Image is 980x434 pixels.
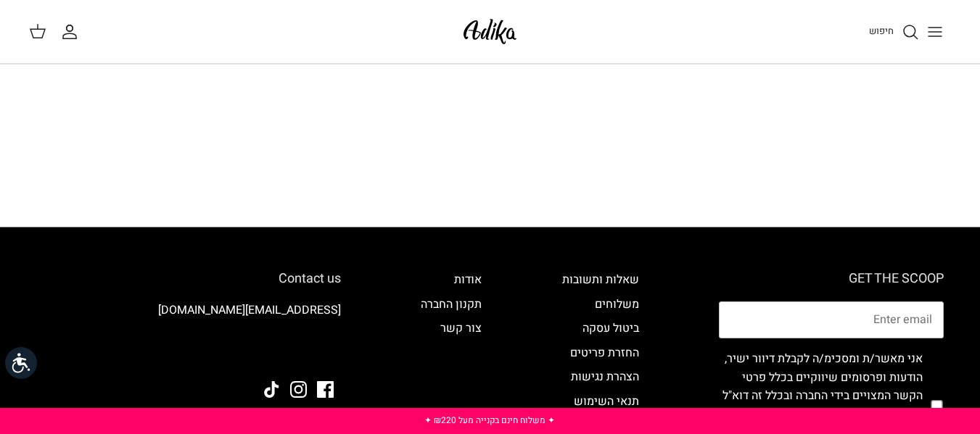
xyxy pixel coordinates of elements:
[301,341,341,360] img: Adika IL
[562,271,639,288] a: שאלות ותשובות
[440,320,482,337] a: צור קשר
[570,344,639,362] a: החזרת פריטים
[574,393,639,410] a: תנאי השימוש
[571,368,639,385] a: הצהרת נגישות
[459,14,521,49] img: Adika IL
[454,271,482,288] a: אודות
[421,296,482,313] a: תקנון החברה
[719,301,944,339] input: Email
[424,414,555,427] a: ✦ משלוח חינם בקנייה מעל ₪220 ✦
[919,16,951,48] button: Toggle menu
[317,381,334,398] a: Facebook
[719,271,944,287] h6: GET THE SCOOP
[158,301,341,319] a: [EMAIL_ADDRESS][DOMAIN_NAME]
[290,381,307,398] a: Instagram
[36,271,341,287] h6: Contact us
[869,24,894,38] span: חיפוש
[582,320,639,337] a: ביטול עסקה
[61,23,84,41] a: החשבון שלי
[869,23,919,41] a: חיפוש
[595,296,639,313] a: משלוחים
[263,381,280,398] a: Tiktok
